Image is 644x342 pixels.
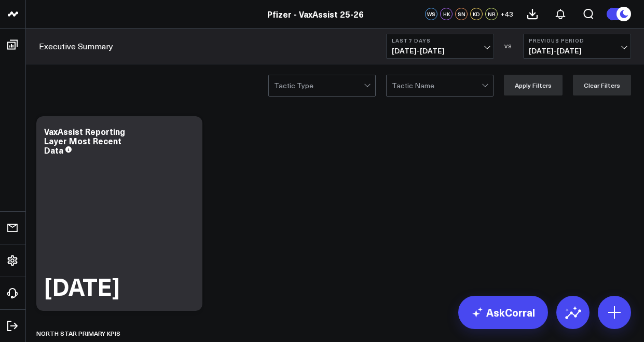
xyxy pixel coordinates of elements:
[500,8,513,20] button: +43
[458,296,548,329] a: AskCorral
[392,47,488,55] span: [DATE] - [DATE]
[523,34,631,59] button: Previous Period[DATE]-[DATE]
[425,8,437,20] div: WS
[573,75,631,95] button: Clear Filters
[440,8,453,20] div: HK
[267,8,364,20] a: Pfizer - VaxAssist 25-26
[529,47,625,55] span: [DATE] - [DATE]
[529,37,625,44] b: Previous Period
[470,8,483,20] div: KD
[386,34,494,59] button: Last 7 Days[DATE]-[DATE]
[455,8,468,20] div: SN
[504,75,563,95] button: Apply Filters
[392,37,488,44] b: Last 7 Days
[44,126,125,156] div: VaxAssist Reporting Layer Most Recent Data
[500,10,513,18] span: + 43
[485,8,498,20] div: NR
[499,43,518,49] div: VS
[44,275,120,298] div: [DATE]
[39,40,113,52] a: Executive Summary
